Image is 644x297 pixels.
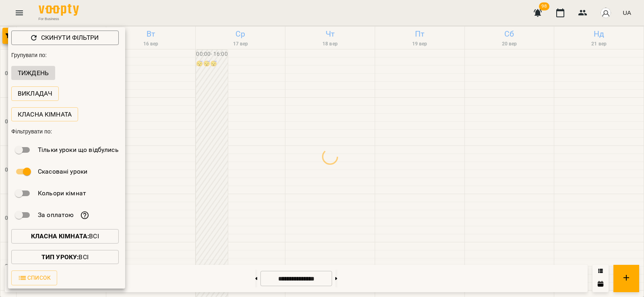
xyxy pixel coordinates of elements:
[11,229,119,244] button: Класна кімната:Всі
[41,252,89,262] p: Всі
[38,188,86,198] p: Кольори кімнат
[41,253,78,261] b: Тип Уроку :
[41,33,99,43] p: Скинути фільтри
[31,232,89,240] b: Класна кімната :
[38,167,87,176] p: Скасовані уроки
[8,125,125,139] div: Фільтрувати по:
[18,273,51,283] span: Список
[11,270,57,285] button: Список
[8,48,125,63] div: Групувати по:
[18,110,72,119] p: Класна кімната
[11,31,119,45] button: Скинути фільтри
[18,89,52,98] p: Викладач
[31,231,99,241] p: Всі
[11,250,119,264] button: Тип Уроку:Всі
[38,145,119,155] p: Тільки уроки що відбулись
[38,210,74,220] p: За оплатою
[11,86,59,101] button: Викладач
[11,107,78,122] button: Класна кімната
